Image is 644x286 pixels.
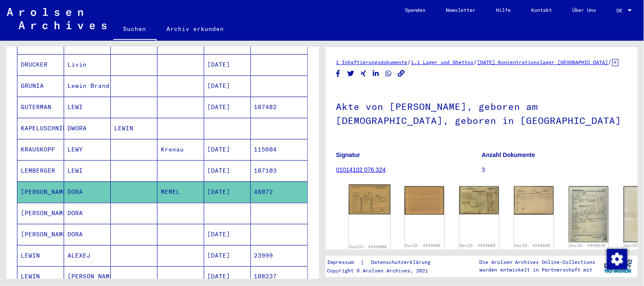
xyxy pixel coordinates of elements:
button: Copy link [397,68,406,79]
mat-cell: [DATE] [204,160,251,181]
mat-cell: [DATE] [204,76,251,96]
mat-cell: LEWIN [111,118,157,139]
mat-cell: [DATE] [204,139,251,160]
span: / [408,58,411,66]
mat-cell: MEMEL [157,182,204,202]
button: Share on LinkedIn [371,68,380,79]
mat-cell: DRUCKER [17,54,64,75]
b: Signatur [336,151,360,158]
button: Share on Xing [359,68,368,79]
mat-cell: GUTERMAN [17,97,64,118]
mat-cell: KRAUSKOPF [17,139,64,160]
a: DocID: 4549610 ([PERSON_NAME]) [570,243,608,254]
mat-cell: [DATE] [204,97,251,118]
b: Anzahl Dokumente [482,151,535,158]
mat-cell: DWORA [64,118,111,139]
span: / [608,58,612,66]
a: DocID: 4549608 ([PERSON_NAME]) [349,244,390,255]
a: DocID: 4549608 ([PERSON_NAME]) [405,243,443,254]
mat-cell: [PERSON_NAME] [17,224,64,245]
mat-cell: LEMBERGER [17,160,64,181]
mat-cell: 107482 [251,97,307,118]
p: wurden entwickelt in Partnerschaft mit [480,266,596,274]
mat-cell: [DATE] [204,182,251,202]
mat-cell: [PERSON_NAME] [17,182,64,202]
a: DocID: 4549609 ([PERSON_NAME]) [460,243,498,254]
img: 002.jpg [514,186,554,215]
a: 1.1 Lager und Ghettos [411,59,474,65]
img: 001.jpg [349,185,390,214]
img: 001.jpg [459,186,499,214]
h1: Akte von [PERSON_NAME], geboren am [DEMOGRAPHIC_DATA], geboren in [GEOGRAPHIC_DATA] [336,87,627,138]
mat-cell: 48072 [251,182,307,202]
p: Die Arolsen Archives Online-Collections [480,258,596,266]
button: Share on WhatsApp [384,68,393,79]
mat-cell: ALEXEJ [64,245,111,266]
a: 1 Inhaftierungsdokumente [336,59,408,65]
mat-cell: Livin [64,54,111,75]
img: 002.jpg [405,186,444,215]
mat-cell: [PERSON_NAME] [17,203,64,224]
mat-cell: Lewin Brand [64,76,111,96]
mat-cell: 107103 [251,160,307,181]
img: 001.jpg [569,186,608,242]
button: Share on Facebook [334,68,343,79]
mat-cell: GRUNIA [17,76,64,96]
a: [DATE] Konzentrationslager [GEOGRAPHIC_DATA] [478,59,608,65]
mat-cell: [DATE] [204,224,251,245]
a: Datenschutzerklärung [364,258,441,267]
mat-cell: KAPELUSCHNIK [17,118,64,139]
div: Zustimmung ändern [607,249,627,269]
a: 01014102 076.324 [336,166,386,173]
mat-cell: 115604 [251,139,307,160]
mat-cell: LEWY [64,139,111,160]
button: Share on Twitter [346,68,355,79]
mat-cell: DORA [64,203,111,224]
mat-cell: DORA [64,182,111,202]
mat-cell: DORA [64,224,111,245]
a: Impressum [327,258,360,267]
mat-cell: LEWIN [17,245,64,266]
mat-cell: [DATE] [204,245,251,266]
p: Copyright © Arolsen Archives, 2021 [327,267,441,275]
mat-cell: Krenau [157,139,204,160]
mat-cell: [DATE] [204,54,251,75]
mat-cell: LEWI [64,97,111,118]
span: DE [617,8,626,14]
span: / [474,58,478,66]
img: Zustimmung ändern [607,249,627,269]
a: Archiv erkunden [157,19,234,39]
a: Suchen [113,19,157,41]
p: 3 [482,165,627,174]
img: Arolsen_neg.svg [7,8,107,29]
mat-cell: LEWI [64,160,111,181]
img: yv_logo.png [602,255,634,277]
mat-cell: 23999 [251,245,307,266]
div: | [327,258,441,267]
a: DocID: 4549609 ([PERSON_NAME]) [515,243,553,254]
